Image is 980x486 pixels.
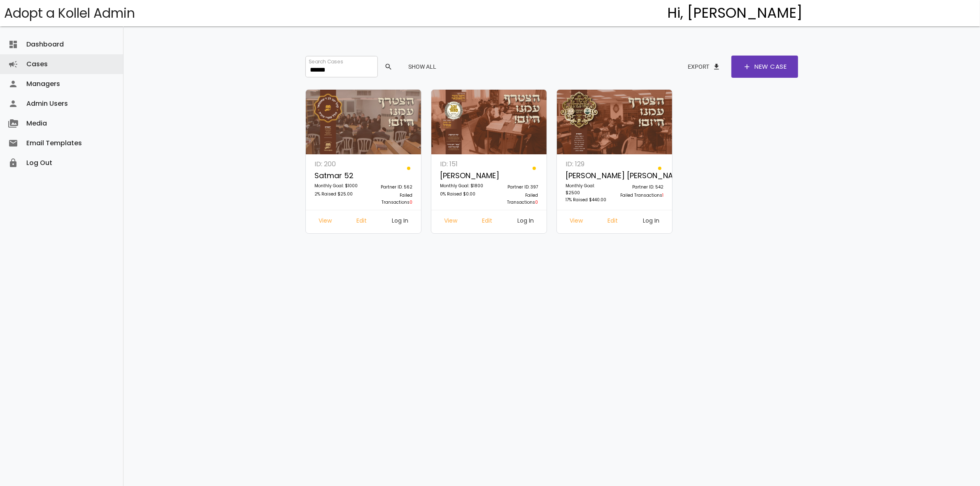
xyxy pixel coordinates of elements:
a: Edit [476,214,499,229]
a: Log In [385,214,415,229]
a: Partner ID: 562 Failed Transactions0 [363,158,417,210]
i: person [8,74,18,94]
span: 1 [662,192,663,198]
p: Partner ID: 562 [368,184,412,192]
a: Edit [350,214,374,229]
p: Failed Transactions [368,192,412,206]
p: ID: 200 [314,158,359,170]
p: ID: 129 [566,158,610,170]
p: ID: 151 [440,158,484,170]
i: dashboard [8,35,18,54]
p: 0% Raised $0.00 [440,191,484,199]
a: ID: 129 [PERSON_NAME] [PERSON_NAME] Monthly Goal: $2500 17% Raised $440.00 [561,158,615,210]
p: Failed Transactions [619,192,663,200]
button: Exportfile_download [681,59,727,74]
span: add [743,56,751,78]
i: email [8,133,18,153]
a: Partner ID: 397 Failed Transactions0 [489,158,542,210]
p: 2% Raised $25.00 [314,191,359,199]
h4: Hi, [PERSON_NAME] [668,5,803,21]
button: Show All [402,59,443,74]
i: person [8,94,18,114]
img: Us63AqiCjS.BSnk2uHoOa.jpg [431,90,547,155]
i: campaign [8,54,18,74]
a: View [563,214,589,229]
p: Monthly Goal: $1800 [440,182,484,191]
a: View [438,214,464,229]
span: 0 [535,199,538,205]
button: search [378,59,398,74]
p: Monthly Goal: $1000 [314,182,359,191]
p: Partner ID: 542 [619,184,663,192]
span: file_download [712,59,721,74]
p: Failed Transactions [493,192,538,206]
a: Edit [601,214,625,229]
a: View [312,214,338,229]
img: 9QO1C0RAcm.i3hCK9DrbX.jpg [557,90,673,155]
span: 0 [410,199,412,205]
a: Partner ID: 542 Failed Transactions1 [615,158,668,210]
p: Satmar 52 [314,170,359,182]
p: 17% Raised $440.00 [566,196,610,205]
p: [PERSON_NAME] [PERSON_NAME] [566,170,610,182]
p: Monthly Goal: $2500 [566,182,610,196]
span: search [384,59,393,74]
a: ID: 151 [PERSON_NAME] Monthly Goal: $1800 0% Raised $0.00 [435,158,489,210]
p: [PERSON_NAME] [440,170,484,182]
i: perm_media [8,114,18,133]
i: lock [8,153,18,173]
a: ID: 200 Satmar 52 Monthly Goal: $1000 2% Raised $25.00 [310,158,363,210]
a: Log In [636,214,666,229]
a: addNew Case [731,56,798,78]
p: Partner ID: 397 [493,184,538,192]
img: 2t6wBO0EyP.3vOAbgmFp6.jpg [306,90,421,155]
a: Log In [511,214,540,229]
